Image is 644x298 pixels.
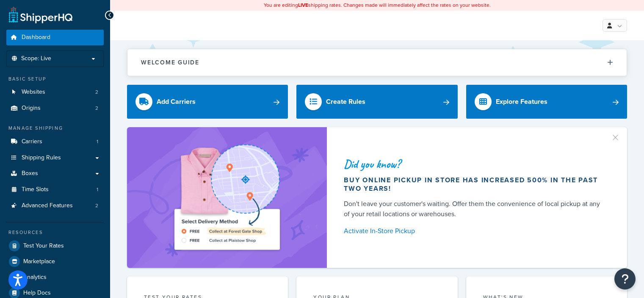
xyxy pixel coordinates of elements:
a: Add Carriers [127,85,288,119]
li: Websites [6,84,104,100]
button: Welcome Guide [127,49,627,76]
span: Boxes [22,170,38,177]
span: Marketplace [23,258,55,265]
a: Activate In-Store Pickup [344,225,607,237]
span: Scope: Live [21,55,51,62]
div: Resources [6,229,104,236]
li: Origins [6,100,104,116]
span: Dashboard [22,34,50,41]
div: Create Rules [326,96,365,108]
a: Test Your Rates [6,238,104,253]
a: Boxes [6,166,104,181]
h2: Welcome Guide [141,59,199,66]
button: Open Resource Center [614,268,636,290]
b: LIVE [298,1,308,9]
div: Manage Shipping [6,125,104,132]
span: Test Your Rates [23,242,64,250]
a: Advanced Features2 [6,198,104,214]
a: Origins2 [6,100,104,116]
a: Create Rules [296,85,457,119]
a: Marketplace [6,254,104,269]
a: Websites2 [6,84,104,100]
div: Add Carriers [157,96,196,108]
a: Analytics [6,270,104,285]
a: Dashboard [6,30,104,45]
li: Time Slots [6,182,104,198]
span: Time Slots [22,186,49,193]
span: 1 [97,186,98,193]
span: 1 [97,138,98,145]
span: Origins [22,105,41,112]
span: Websites [22,89,45,96]
a: Carriers1 [6,134,104,150]
li: Carriers [6,134,104,150]
img: ad-shirt-map-b0359fc47e01cab431d101c4b569394f6a03f54285957d908178d52f29eb9668.png [150,140,304,255]
div: Explore Features [496,96,547,108]
span: Carriers [22,138,42,145]
span: Analytics [23,274,47,281]
span: Advanced Features [22,202,73,209]
a: Shipping Rules [6,150,104,166]
a: Time Slots1 [6,182,104,198]
span: 2 [95,105,98,112]
li: Advanced Features [6,198,104,214]
div: Did you know? [344,158,607,170]
span: Shipping Rules [22,154,61,162]
div: Buy online pickup in store has increased 500% in the past two years! [344,176,607,193]
span: 2 [95,202,98,209]
span: 2 [95,89,98,96]
div: Don't leave your customer's waiting. Offer them the convenience of local pickup at any of your re... [344,199,607,219]
a: Explore Features [466,85,627,119]
span: Help Docs [23,290,51,297]
div: Basic Setup [6,75,104,83]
